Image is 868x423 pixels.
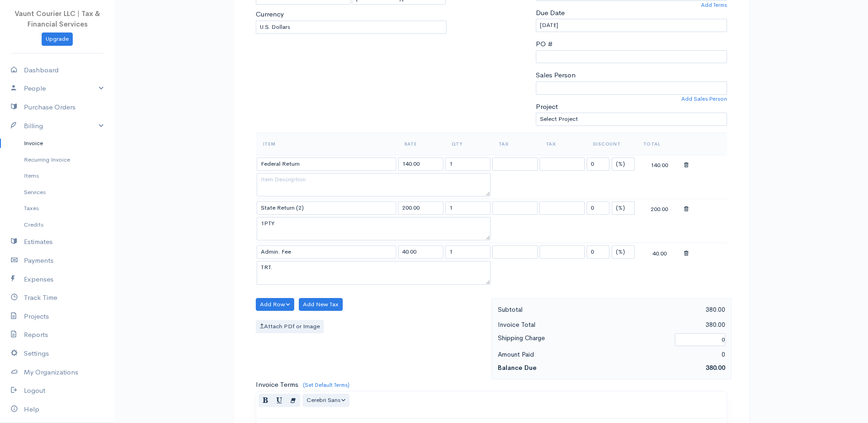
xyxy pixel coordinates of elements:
[611,319,730,331] div: 380.00
[536,39,553,49] label: PO #
[493,304,612,315] div: Subtotal
[536,102,558,112] label: Project
[257,245,396,259] input: Item Name
[257,157,396,171] input: Item Name
[256,298,295,311] button: Add Row
[536,19,727,32] input: dd-mm-yyyy
[397,133,444,155] th: Rate
[681,95,727,103] a: Add Sales Person
[307,396,340,404] span: Cerebri Sans
[256,380,298,390] label: Invoice Terms
[286,394,300,407] button: Remove Font Style (CTRL+\)
[637,202,682,214] div: 200.00
[611,349,730,360] div: 0
[637,247,682,258] div: 40.00
[256,9,284,20] label: Currency
[303,381,350,389] a: (Set Default Terms)
[706,363,725,372] span: 380.00
[256,133,397,155] th: Item
[42,33,73,46] a: Upgrade
[498,363,537,372] strong: Balance Due
[636,133,683,155] th: Total
[637,158,682,170] div: 140.00
[259,394,273,407] button: Bold (CTRL+B)
[586,133,636,155] th: Discount
[611,304,730,315] div: 380.00
[539,133,586,155] th: Tax
[302,394,350,407] button: Font Family
[701,1,727,9] a: Add Terms
[299,298,343,311] button: Add New Tax
[257,201,396,215] input: Item Name
[256,320,324,333] label: Attach PDf or Image
[536,70,576,81] label: Sales Person
[493,319,612,331] div: Invoice Total
[444,133,491,155] th: Qty
[491,133,539,155] th: Tax
[536,8,565,18] label: Due Date
[493,349,612,360] div: Amount Paid
[15,9,100,28] span: Vaunt Courier LLC | Tax & Financial Services
[493,332,671,347] div: Shipping Charge
[272,394,286,407] button: Underline (CTRL+U)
